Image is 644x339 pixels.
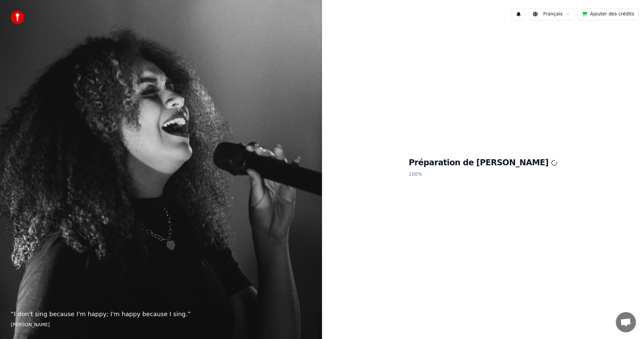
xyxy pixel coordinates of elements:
p: 100 % [409,168,557,180]
footer: [PERSON_NAME] [11,322,311,328]
button: Ajouter des crédits [578,8,639,20]
h1: Préparation de [PERSON_NAME] [409,158,557,168]
img: youka [11,11,24,24]
div: Ouvrir le chat [616,312,636,332]
p: “ I don't sing because I'm happy; I'm happy because I sing. ” [11,309,311,319]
